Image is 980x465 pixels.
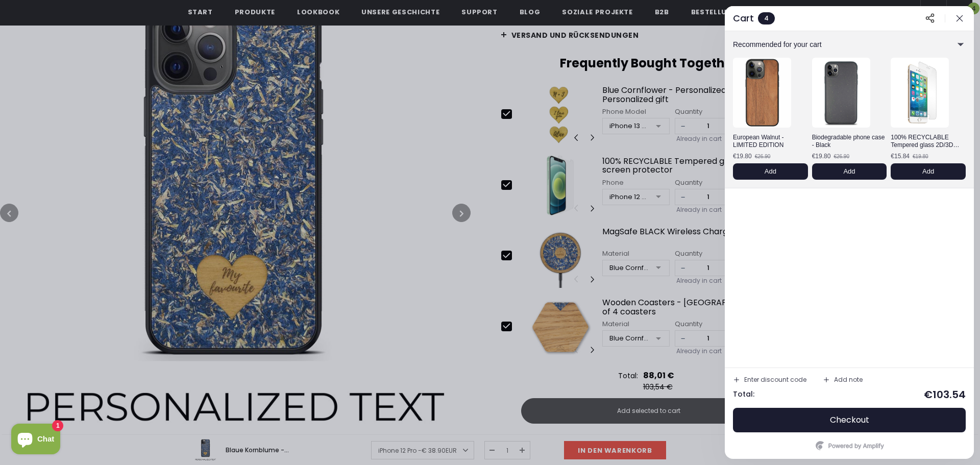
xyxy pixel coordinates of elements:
[765,167,776,176] span: Add
[733,390,754,399] div: Total:
[733,133,808,150] div: European Walnut - LIMITED EDITION
[891,153,910,159] div: €15.84
[733,134,784,149] span: European Walnut - LIMITED EDITION
[733,14,754,23] div: Cart
[758,12,775,25] div: 4
[834,377,863,383] div: Add note
[913,154,928,159] div: €19.80
[733,163,808,180] button: Add
[891,163,966,180] button: Add
[924,389,966,400] div: €103.54
[812,133,887,150] div: Biodegradable phone case - Black
[922,167,934,176] span: Add
[725,31,974,58] div: Recommended for your cart
[812,153,831,159] div: €19.80
[755,154,771,159] div: €26.90
[733,41,921,48] div: Recommended for your cart
[812,134,885,149] span: Biodegradable phone case - Black
[830,415,869,425] span: Checkout
[891,133,966,150] div: 100% RECYCLABLE Tempered glass 2D/3D screen protector
[891,134,959,156] span: 100% RECYCLABLE Tempered glass 2D/3D screen protector
[744,377,806,383] div: Enter discount code
[819,372,867,387] button: Add note
[834,154,849,159] div: €26.90
[812,163,887,180] button: Add
[733,153,752,159] div: €19.80
[733,408,966,432] button: Checkout
[8,424,63,457] inbox-online-store-chat: Shopify online store chat
[843,167,855,176] span: Add
[729,372,811,387] button: Enter discount code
